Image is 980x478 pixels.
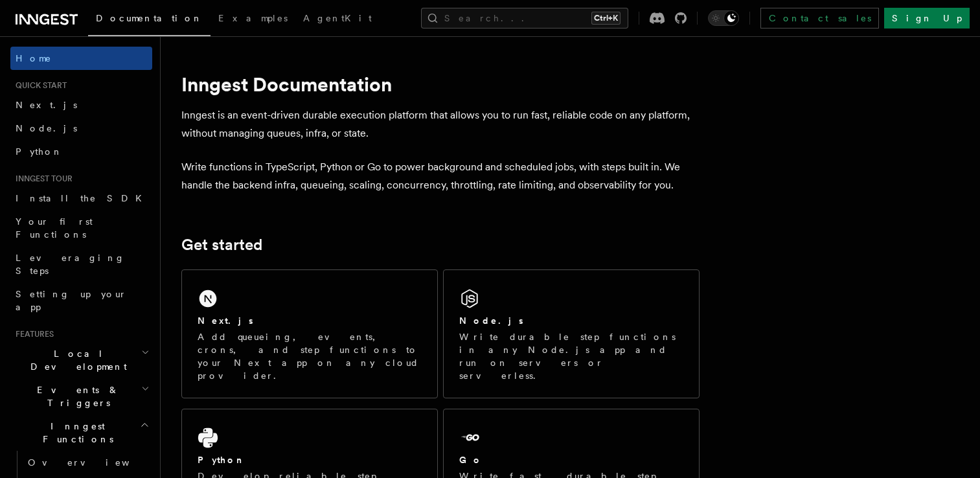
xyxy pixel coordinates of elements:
[16,216,93,240] span: Your first Functions
[303,13,372,23] span: AgentKit
[16,289,127,312] span: Setting up your app
[10,47,152,70] a: Home
[10,187,152,210] a: Install the SDK
[10,140,152,163] a: Python
[198,453,245,466] h2: Python
[218,13,288,23] span: Examples
[16,193,150,203] span: Install the SDK
[10,80,67,91] span: Quick start
[181,158,700,194] p: Write functions in TypeScript, Python or Go to power background and scheduled jobs, with steps bu...
[10,415,152,451] button: Inngest Functions
[10,93,152,117] a: Next.js
[10,347,141,373] span: Local Development
[295,4,380,35] a: AgentKit
[181,269,438,398] a: Next.jsAdd queueing, events, crons, and step functions to your Next app on any cloud provider.
[10,174,73,184] span: Inngest tour
[181,236,262,254] a: Get started
[10,282,152,319] a: Setting up your app
[10,210,152,246] a: Your first Functions
[10,342,152,378] button: Local Development
[760,8,879,28] a: Contact sales
[181,106,700,142] p: Inngest is an event-driven durable execution platform that allows you to run fast, reliable code ...
[591,12,621,25] kbd: Ctrl+K
[10,420,140,446] span: Inngest Functions
[211,4,295,35] a: Examples
[10,383,141,409] span: Events & Triggers
[28,457,161,468] span: Overview
[181,73,700,96] h1: Inngest Documentation
[459,314,523,327] h2: Node.js
[884,8,970,28] a: Sign Up
[10,329,54,339] span: Features
[16,146,63,157] span: Python
[16,253,125,276] span: Leveraging Steps
[16,100,77,110] span: Next.js
[23,451,152,474] a: Overview
[198,330,422,382] p: Add queueing, events, crons, and step functions to your Next app on any cloud provider.
[443,269,700,398] a: Node.jsWrite durable step functions in any Node.js app and run on servers or serverless.
[459,453,483,466] h2: Go
[88,4,211,36] a: Documentation
[10,378,152,415] button: Events & Triggers
[16,123,77,133] span: Node.js
[421,8,628,28] button: Search...Ctrl+K
[198,314,253,327] h2: Next.js
[10,117,152,140] a: Node.js
[96,13,203,23] span: Documentation
[459,330,683,382] p: Write durable step functions in any Node.js app and run on servers or serverless.
[708,10,739,26] button: Toggle dark mode
[16,52,52,65] span: Home
[10,246,152,282] a: Leveraging Steps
